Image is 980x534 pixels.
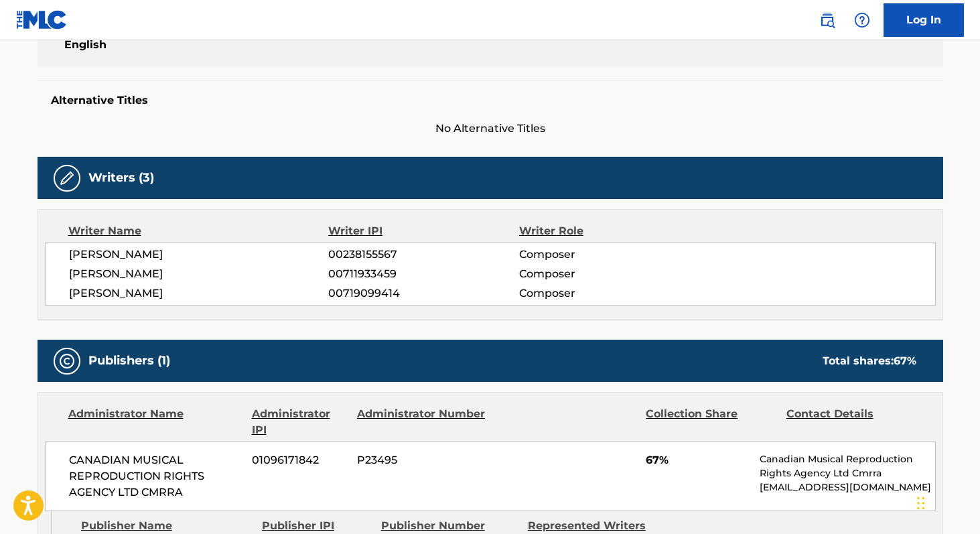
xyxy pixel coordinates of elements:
img: Publishers [59,353,75,369]
span: Composer [519,285,693,302]
iframe: Chat Widget [913,470,980,534]
div: Administrator IPI [252,406,347,438]
span: 67% [646,452,750,468]
span: 00711933459 [328,266,518,282]
span: Composer [519,247,693,263]
div: Publisher Number [381,518,518,534]
span: P23495 [357,452,487,468]
div: Writer Role [519,223,693,239]
div: Publisher Name [81,518,252,534]
div: Contact Details [786,406,916,438]
span: [PERSON_NAME] [69,247,329,263]
div: Total shares: [823,353,916,369]
span: 67 % [894,354,916,367]
div: Administrator Name [68,406,242,438]
div: Collection Share [646,406,776,438]
div: Writer IPI [328,223,519,239]
span: 01096171842 [252,452,347,468]
span: [PERSON_NAME] [69,266,329,282]
div: Publisher IPI [262,518,371,534]
h5: Publishers (1) [88,353,170,369]
div: Help [849,7,876,34]
h5: Alternative Titles [51,94,930,107]
span: [PERSON_NAME] [69,285,329,302]
div: Writer Name [68,223,329,239]
span: No Alternative Titles [38,121,943,137]
span: 00719099414 [328,285,518,302]
h5: Writers (3) [88,170,154,186]
img: Writers [59,170,75,186]
div: Drag [917,483,925,523]
div: Represented Writers [528,518,664,534]
span: English [64,37,281,53]
span: Composer [519,266,693,282]
a: Log In [884,3,964,37]
img: MLC Logo [16,10,68,29]
span: CANADIAN MUSICAL REPRODUCTION RIGHTS AGENCY LTD CMRRA [69,452,242,500]
div: Administrator Number [357,406,487,438]
img: help [854,12,870,28]
img: search [819,12,835,28]
p: [EMAIL_ADDRESS][DOMAIN_NAME] [760,480,934,494]
span: 00238155567 [328,247,518,263]
p: Canadian Musical Reproduction Rights Agency Ltd Cmrra [760,452,934,480]
a: Public Search [814,7,841,34]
